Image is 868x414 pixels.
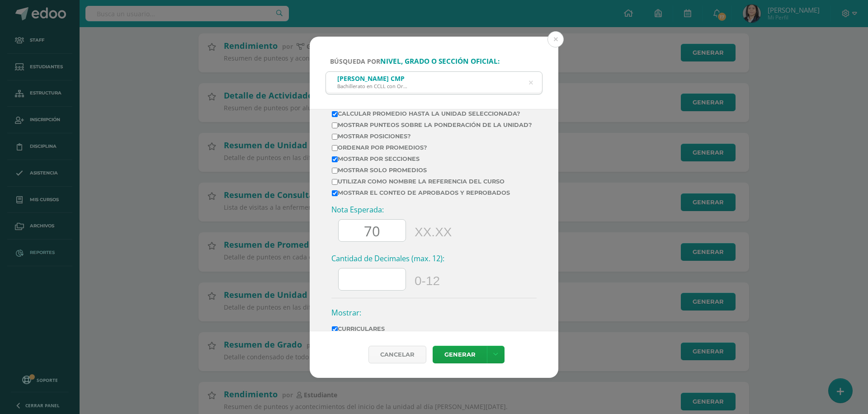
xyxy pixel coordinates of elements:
div: [PERSON_NAME] CMP [337,74,407,83]
label: Ordenar por promedios? [332,144,532,151]
input: ej. Primero primaria, etc. [326,72,542,94]
input: Curriculares [332,326,338,332]
input: Mostrar el conteo de Aprobados y Reprobados [332,190,338,196]
label: Mostrar por secciones [332,155,532,162]
label: Mostrar posiciones? [332,133,532,140]
div: Cancelar [368,346,426,363]
input: Mostrar posiciones? [332,134,338,140]
label: Mostrar punteos sobre la ponderación de la unidad? [332,122,532,128]
input: Mostrar punteos sobre la ponderación de la unidad? [332,122,338,128]
button: Close (Esc) [547,31,564,47]
input: Utilizar como nombre la referencia del curso [332,179,338,185]
label: Calcular promedio hasta la unidad seleccionada? [332,110,532,117]
label: Mostrar solo promedios [332,167,532,174]
h3: Cantidad de Decimales (max. 12): [331,254,537,263]
label: Mostrar el conteo de Aprobados y Reprobados [332,189,532,196]
label: Curriculares [332,325,519,332]
input: Mostrar solo promedios [332,168,338,174]
h3: Nota Esperada: [331,205,537,215]
input: Mostrar por secciones [332,156,338,162]
span: 0-12 [415,274,440,288]
span: XX.XX [415,225,452,239]
h3: Mostrar: [331,308,537,318]
span: Búsqueda por [330,57,500,66]
input: Ordenar por promedios? [332,145,338,151]
strong: nivel, grado o sección oficial: [380,56,500,66]
div: Bachillerato en CCLL con Orientación en Computación [337,83,407,89]
input: Calcular promedio hasta la unidad seleccionada? [332,111,338,117]
a: Generar [433,346,487,363]
label: Utilizar como nombre la referencia del curso [332,178,532,185]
